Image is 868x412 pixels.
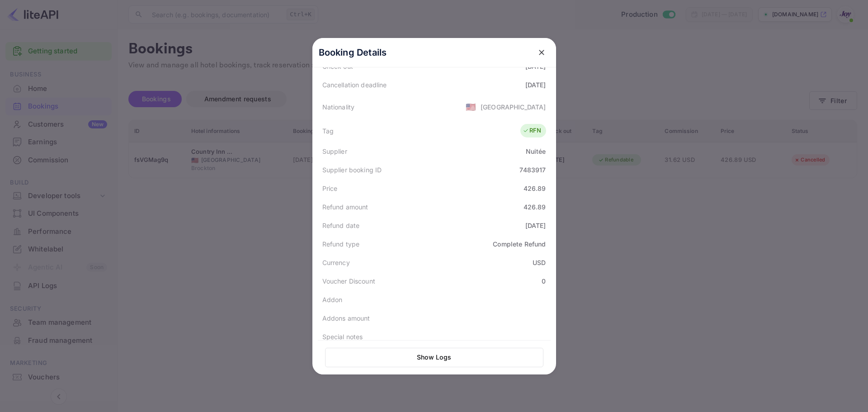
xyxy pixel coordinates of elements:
button: Show Logs [325,348,543,367]
div: Supplier booking ID [322,165,382,175]
button: close [533,44,550,61]
div: Currency [322,258,350,267]
div: 426.89 [524,202,546,212]
div: Refund amount [322,202,368,212]
div: Addons amount [322,313,370,323]
p: Booking Details [319,46,387,59]
div: Cancellation deadline [322,80,387,90]
div: Price [322,184,338,193]
div: Tag [322,126,334,136]
div: Addon [322,295,343,304]
div: Refund date [322,221,360,230]
div: 0 [542,276,546,286]
div: Nuitée [526,147,546,156]
div: USD [533,258,546,267]
div: Voucher Discount [322,276,375,286]
div: Complete Refund [493,239,546,249]
div: Nationality [322,102,355,112]
div: [GEOGRAPHIC_DATA] [481,102,546,112]
div: 7483917 [519,165,546,175]
div: Special notes [322,332,363,341]
div: RFN [523,126,541,135]
div: Supplier [322,147,347,156]
div: 426.89 [524,184,546,193]
div: [DATE] [525,80,546,90]
div: Refund type [322,239,360,249]
span: United States [466,99,476,115]
div: [DATE] [525,221,546,230]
